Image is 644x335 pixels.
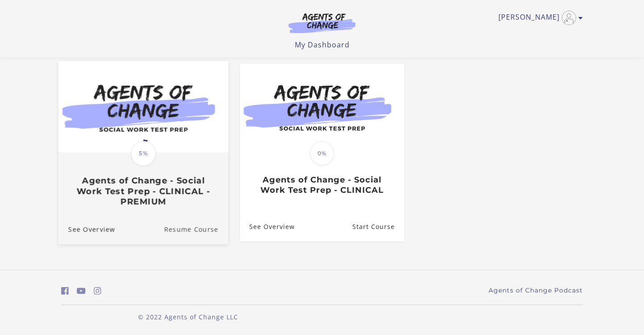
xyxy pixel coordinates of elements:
a: My Dashboard [295,40,350,50]
h3: Agents of Change - Social Work Test Prep - CLINICAL - PREMIUM [68,175,218,207]
a: https://www.facebook.com/groups/aswbtestprep (Open in a new window) [61,284,69,297]
i: https://www.youtube.com/c/AgentsofChangeTestPrepbyMeaganMitchell (Open in a new window) [77,287,86,295]
a: https://www.instagram.com/agentsofchangeprep/ (Open in a new window) [94,284,101,297]
a: Agents of Change - Social Work Test Prep - CLINICAL: Resume Course [352,212,404,241]
img: Agents of Change Logo [279,13,365,33]
a: Toggle menu [498,11,578,25]
span: 5% [131,141,156,166]
i: https://www.instagram.com/agentsofchangeprep/ (Open in a new window) [94,287,101,295]
a: https://www.youtube.com/c/AgentsofChangeTestPrepbyMeaganMitchell (Open in a new window) [77,284,86,297]
i: https://www.facebook.com/groups/aswbtestprep (Open in a new window) [61,287,69,295]
a: Agents of Change - Social Work Test Prep - CLINICAL - PREMIUM: Resume Course [164,214,228,244]
h3: Agents of Change - Social Work Test Prep - CLINICAL [249,175,394,195]
a: Agents of Change - Social Work Test Prep - CLINICAL: See Overview [240,212,295,241]
a: Agents of Change - Social Work Test Prep - CLINICAL - PREMIUM: See Overview [59,214,115,244]
span: 0% [310,141,334,165]
a: Agents of Change Podcast [489,286,583,295]
p: © 2022 Agents of Change LLC [61,312,315,322]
